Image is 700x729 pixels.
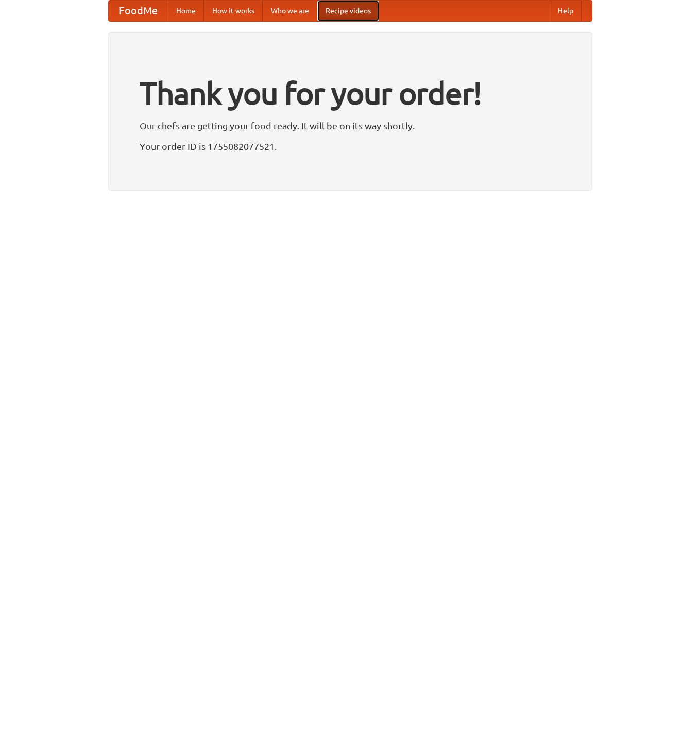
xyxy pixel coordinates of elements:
[140,118,561,133] p: Our chefs are getting your food ready. It will be on its way shortly.
[550,1,582,21] a: Help
[204,1,263,21] a: How it works
[140,69,561,118] h1: Thank you for your order!
[168,1,204,21] a: Home
[317,1,379,21] a: Recipe videos
[109,1,168,21] a: FoodMe
[140,139,561,154] p: Your order ID is 1755082077521.
[263,1,317,21] a: Who we are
